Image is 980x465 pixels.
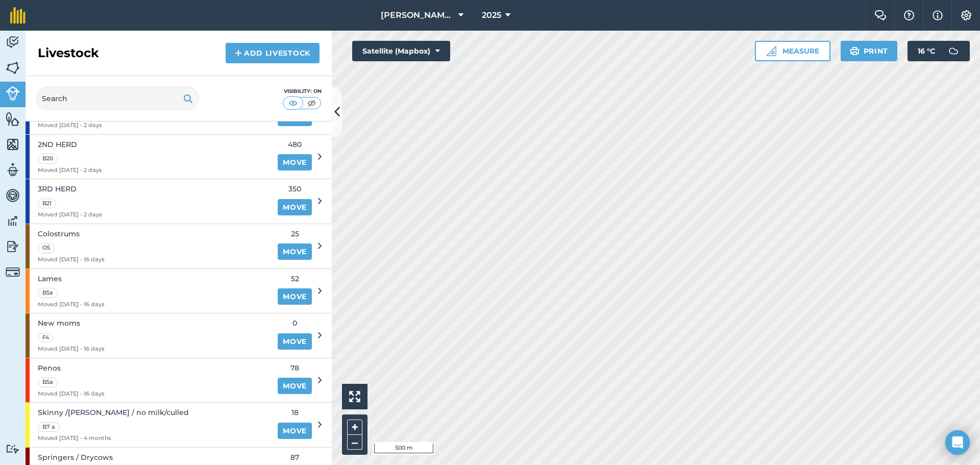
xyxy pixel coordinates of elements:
[6,265,20,279] img: svg+xml;base64,PD94bWwgdmVyc2lvbj0iMS4wIiBlbmNvZGluZz0idXRmLTgiPz4KPCEtLSBHZW5lcmF0b3I6IEFkb2JlIE...
[278,452,312,463] span: 87
[38,434,189,443] span: Moved [DATE] - 4 months
[903,10,915,20] img: A question mark icon
[278,183,312,194] span: 350
[278,199,312,215] a: Move
[918,41,935,61] span: 16 ° C
[6,162,20,178] img: svg+xml;base64,PD94bWwgdmVyc2lvbj0iMS4wIiBlbmNvZGluZz0idXRmLTgiPz4KPCEtLSBHZW5lcmF0b3I6IEFkb2JlIE...
[26,358,272,403] a: PenosB5aMoved [DATE] - 16 days
[278,154,312,170] a: Move
[908,41,970,61] button: 16 °C
[26,224,272,268] a: ColostrumsO5Moved [DATE] - 16 days
[38,362,105,374] span: Penos
[278,273,312,284] span: 52
[10,7,26,23] img: fieldmargin Logo
[381,9,454,21] span: [PERSON_NAME][GEOGRAPHIC_DATA]
[38,273,105,284] span: Lames
[38,407,189,418] span: Skinny /[PERSON_NAME] / no milk/culled
[38,183,102,194] span: 3RD HERD
[347,420,362,435] button: +
[850,45,860,57] img: svg+xml;base64,PHN2ZyB4bWxucz0iaHR0cDovL3d3dy53My5vcmcvMjAwMC9zdmciIHdpZHRoPSIxOSIgaGVpZ2h0PSIyNC...
[874,10,887,20] img: Two speech bubbles overlapping with the left bubble in the forefront
[278,378,312,394] a: Move
[278,362,312,374] span: 78
[287,98,300,108] img: svg+xml;base64,PHN2ZyB4bWxucz0iaHR0cDovL3d3dy53My5vcmcvMjAwMC9zdmciIHdpZHRoPSI1MCIgaGVpZ2h0PSI0MC...
[283,87,322,95] div: Visibility: On
[38,166,102,175] span: Moved [DATE] - 2 days
[38,243,55,253] div: O5
[278,288,312,305] a: Move
[305,98,318,108] img: svg+xml;base64,PHN2ZyB4bWxucz0iaHR0cDovL3d3dy53My5vcmcvMjAwMC9zdmciIHdpZHRoPSI1MCIgaGVpZ2h0PSI0MC...
[6,111,20,127] img: svg+xml;base64,PHN2ZyB4bWxucz0iaHR0cDovL3d3dy53My5vcmcvMjAwMC9zdmciIHdpZHRoPSI1NiIgaGVpZ2h0PSI2MC...
[278,243,312,260] a: Move
[38,154,58,164] div: B20
[38,452,113,463] span: Springers / Drycows
[38,288,58,298] div: B5a
[482,9,501,21] span: 2025
[933,9,943,21] img: svg+xml;base64,PHN2ZyB4bWxucz0iaHR0cDovL3d3dy53My5vcmcvMjAwMC9zdmciIHdpZHRoPSIxNyIgaGVpZ2h0PSIxNy...
[38,317,105,329] span: New moms
[945,430,970,455] div: Open Intercom Messenger
[6,137,20,152] img: svg+xml;base64,PHN2ZyB4bWxucz0iaHR0cDovL3d3dy53My5vcmcvMjAwMC9zdmciIHdpZHRoPSI1NiIgaGVpZ2h0PSI2MC...
[755,41,830,61] button: Measure
[36,86,199,111] input: Search
[766,46,776,56] img: Ruler icon
[38,228,105,239] span: Colostrums
[38,300,105,309] span: Moved [DATE] - 16 days
[38,345,105,354] span: Moved [DATE] - 16 days
[6,35,20,50] img: svg+xml;base64,PD94bWwgdmVyc2lvbj0iMS4wIiBlbmNvZGluZz0idXRmLTgiPz4KPCEtLSBHZW5lcmF0b3I6IEFkb2JlIE...
[26,179,272,224] a: 3RD HERDB21Moved [DATE] - 2 days
[6,86,20,101] img: svg+xml;base64,PD94bWwgdmVyc2lvbj0iMS4wIiBlbmNvZGluZz0idXRmLTgiPz4KPCEtLSBHZW5lcmF0b3I6IEFkb2JlIE...
[278,228,312,239] span: 25
[38,377,58,387] div: B5a
[38,139,102,150] span: 2ND HERD
[6,213,20,229] img: svg+xml;base64,PD94bWwgdmVyc2lvbj0iMS4wIiBlbmNvZGluZz0idXRmLTgiPz4KPCEtLSBHZW5lcmF0b3I6IEFkb2JlIE...
[38,45,99,61] h2: Livestock
[278,407,312,418] span: 18
[26,313,272,358] a: New momsF4Moved [DATE] - 16 days
[38,333,54,343] div: F4
[278,317,312,329] span: 0
[38,255,105,264] span: Moved [DATE] - 16 days
[278,423,312,439] a: Move
[6,188,20,203] img: svg+xml;base64,PD94bWwgdmVyc2lvbj0iMS4wIiBlbmNvZGluZz0idXRmLTgiPz4KPCEtLSBHZW5lcmF0b3I6IEFkb2JlIE...
[183,92,193,105] img: svg+xml;base64,PHN2ZyB4bWxucz0iaHR0cDovL3d3dy53My5vcmcvMjAwMC9zdmciIHdpZHRoPSIxOSIgaGVpZ2h0PSIyNC...
[38,199,56,209] div: B21
[38,422,60,432] div: B7 a
[943,41,964,61] img: svg+xml;base64,PD94bWwgdmVyc2lvbj0iMS4wIiBlbmNvZGluZz0idXRmLTgiPz4KPCEtLSBHZW5lcmF0b3I6IEFkb2JlIE...
[6,60,20,76] img: svg+xml;base64,PHN2ZyB4bWxucz0iaHR0cDovL3d3dy53My5vcmcvMjAwMC9zdmciIHdpZHRoPSI1NiIgaGVpZ2h0PSI2MC...
[235,47,242,59] img: svg+xml;base64,PHN2ZyB4bWxucz0iaHR0cDovL3d3dy53My5vcmcvMjAwMC9zdmciIHdpZHRoPSIxNCIgaGVpZ2h0PSIyNC...
[26,135,272,179] a: 2ND HERDB20Moved [DATE] - 2 days
[347,435,362,450] button: –
[278,139,312,150] span: 480
[38,210,102,219] span: Moved [DATE] - 2 days
[349,391,360,402] img: Four arrows, one pointing top left, one top right, one bottom right and the last bottom left
[960,10,972,20] img: A cog icon
[6,444,20,454] img: svg+xml;base64,PD94bWwgdmVyc2lvbj0iMS4wIiBlbmNvZGluZz0idXRmLTgiPz4KPCEtLSBHZW5lcmF0b3I6IEFkb2JlIE...
[38,121,102,130] span: Moved [DATE] - 2 days
[841,41,898,61] button: Print
[26,403,272,447] a: Skinny /[PERSON_NAME] / no milk/culledB7 aMoved [DATE] - 4 months
[6,239,20,254] img: svg+xml;base64,PD94bWwgdmVyc2lvbj0iMS4wIiBlbmNvZGluZz0idXRmLTgiPz4KPCEtLSBHZW5lcmF0b3I6IEFkb2JlIE...
[38,389,105,399] span: Moved [DATE] - 16 days
[352,41,450,61] button: Satellite (Mapbox)
[26,269,272,313] a: LamesB5aMoved [DATE] - 16 days
[278,333,312,350] a: Move
[226,43,320,63] a: Add Livestock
